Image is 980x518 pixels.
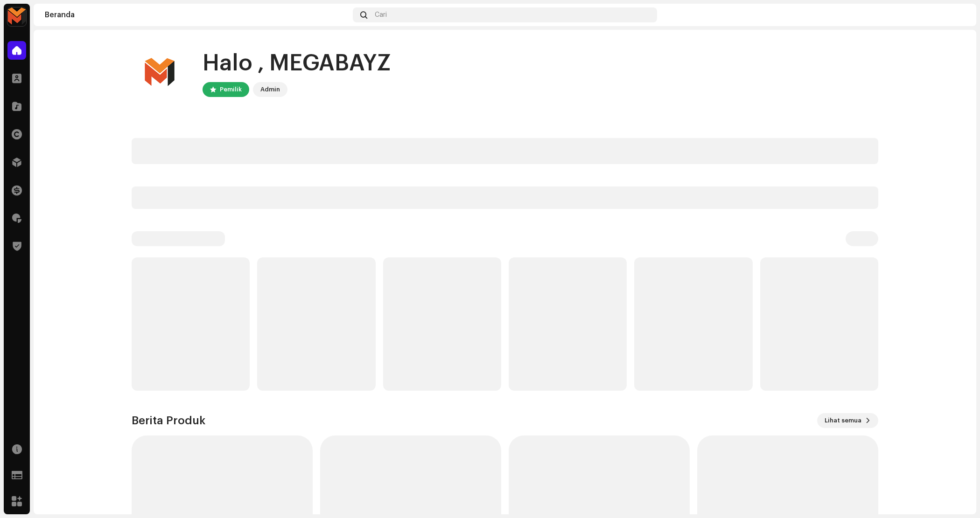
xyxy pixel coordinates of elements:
[220,84,242,95] div: Pemilik
[950,7,965,22] img: c80ab357-ad41-45f9-b05a-ac2c454cf3ef
[45,11,349,19] div: Beranda
[203,48,391,78] div: Halo , MEGABAYZ
[817,413,878,428] button: Lihat semua
[132,413,205,428] h3: Berita Produk
[132,45,188,101] img: c80ab357-ad41-45f9-b05a-ac2c454cf3ef
[825,411,861,430] span: Lihat semua
[7,7,26,26] img: 33c9722d-ea17-4ee8-9e7d-1db241e9a290
[260,84,280,95] div: Admin
[375,11,387,19] span: Cari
